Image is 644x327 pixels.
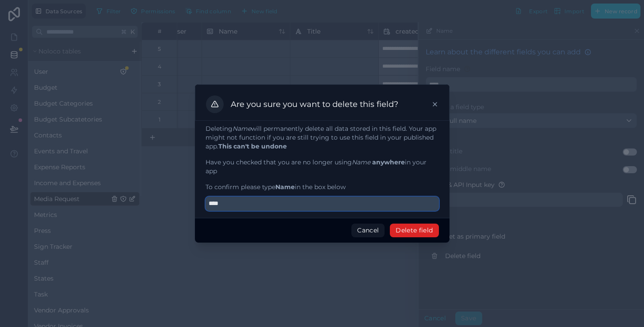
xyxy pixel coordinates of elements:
[275,183,295,191] strong: Name
[390,224,438,238] button: Delete field
[206,183,439,191] span: To confirm please type in the box below
[372,158,405,166] strong: anywhere
[206,158,439,175] p: Have you checked that you are no longer using in your app
[218,142,287,150] strong: This can't be undone
[206,124,439,151] p: Deleting will permanently delete all data stored in this field. Your app might not function if yo...
[232,125,251,133] em: Name
[351,224,385,238] button: Cancel
[352,158,370,166] em: Name
[231,99,398,110] h3: Are you sure you want to delete this field?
